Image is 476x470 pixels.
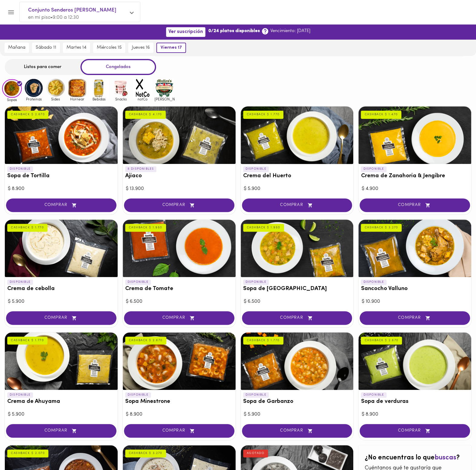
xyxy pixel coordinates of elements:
[243,224,284,232] div: CASHBACK $ 1.950
[124,424,234,438] button: COMPRAR
[7,224,47,232] div: CASHBACK $ 1.770
[361,279,386,285] p: DISPONIBLE
[243,279,269,285] p: DISPONIBLE
[97,45,122,51] span: miércoles 15
[270,28,310,34] p: Vencimiento: [DATE]
[5,332,118,390] div: Crema de Ahuyama
[28,15,79,20] span: en mi piso • 9:00 a 12:30
[126,411,233,418] div: $ 8.900
[367,428,462,433] span: COMPRAR
[89,97,109,101] span: Bebidas
[125,449,166,457] div: CASHBACK $ 3.270
[364,454,465,462] h2: ¿No encuentras lo que ?
[360,311,470,325] button: COMPRAR
[360,424,470,438] button: COMPRAR
[132,428,227,433] span: COMPRAR
[7,286,115,292] h3: Crema de cebolla
[441,435,470,464] iframe: Messagebird Livechat Widget
[125,286,233,292] h3: Crema de Tomate
[111,78,131,98] img: Snacks
[161,45,182,51] span: viernes 17
[111,97,131,101] span: Snacks
[123,332,236,390] div: Sopa Minestrone
[67,78,87,98] img: Hornear
[243,392,269,398] p: DISPONIBLE
[125,224,166,232] div: CASHBACK $ 1.950
[7,173,115,179] h3: Sopa de Tortilla
[6,311,116,325] button: COMPRAR
[242,424,352,438] button: COMPRAR
[4,5,18,20] button: Menu
[361,166,386,172] p: DISPONIBLE
[249,315,345,321] span: COMPRAR
[133,97,152,101] span: notCo
[123,220,236,277] div: Crema de Tomate
[5,106,118,164] div: Sopa de Tortilla
[93,43,125,53] button: miércoles 15
[7,399,115,405] h3: Crema de Ahuyama
[243,286,351,292] h3: Sopa de [GEOGRAPHIC_DATA]
[244,411,350,418] div: $ 5.900
[243,399,351,405] h3: Sopa de Garbanzo
[133,78,152,98] img: notCo
[8,411,115,418] div: $ 5.900
[125,392,151,398] p: DISPONIBLE
[5,59,80,75] div: Listos para comer
[434,454,456,461] span: buscas
[132,45,150,51] span: jueves 16
[132,203,227,208] span: COMPRAR
[156,43,186,53] button: viernes 17
[241,332,354,390] div: Sopa de Garbanzo
[2,79,22,98] img: Sopas
[8,45,25,51] span: mañana
[14,428,109,433] span: COMPRAR
[125,279,151,285] p: DISPONIBLE
[358,220,471,277] div: Sancocho Valluno
[361,392,386,398] p: DISPONIBLE
[7,166,33,172] p: DISPONIBLE
[5,43,29,53] button: mañana
[5,220,118,277] div: Crema de cebolla
[244,298,350,305] div: $ 6.500
[361,173,469,179] h3: Crema de Zanahoria & Jengibre
[126,298,233,305] div: $ 6.500
[361,224,402,232] div: CASHBACK $ 3.270
[361,337,402,344] div: CASHBACK $ 2.670
[358,106,471,164] div: Crema de Zanahoria & Jengibre
[243,449,268,457] div: AGOTADO
[125,166,157,172] p: 8 DISPONIBLES
[361,298,468,305] div: $ 10.900
[46,97,65,101] span: Sides
[80,59,156,75] div: Congelados
[361,399,469,405] h3: Sopa de verduras
[7,111,48,119] div: CASHBACK $ 2.670
[125,173,233,179] h3: Ajiaco
[243,337,283,344] div: CASHBACK $ 1.770
[168,29,203,35] span: Ver suscripción
[125,399,233,405] h3: Sopa Minestrone
[249,428,345,433] span: COMPRAR
[7,279,33,285] p: DISPONIBLE
[241,106,354,164] div: Crema del Huerto
[14,203,109,208] span: COMPRAR
[67,45,86,51] span: martes 14
[367,203,462,208] span: COMPRAR
[155,97,174,101] span: [PERSON_NAME]
[14,315,109,321] span: COMPRAR
[208,28,260,34] b: 0/24 platos disponibles
[24,97,44,101] span: Proteinas
[361,286,469,292] h3: Sancocho Valluno
[243,111,283,119] div: CASHBACK $ 1.770
[125,111,166,119] div: CASHBACK $ 4.170
[243,166,269,172] p: DISPONIBLE
[67,97,87,101] span: Hornear
[36,45,56,51] span: sábado 11
[7,449,48,457] div: CASHBACK $ 2.070
[32,43,60,53] button: sábado 11
[8,298,115,305] div: $ 5.900
[166,27,205,37] button: Ver suscripción
[2,98,22,102] span: Sopas
[361,185,468,192] div: $ 4.900
[367,315,462,321] span: COMPRAR
[128,43,153,53] button: jueves 16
